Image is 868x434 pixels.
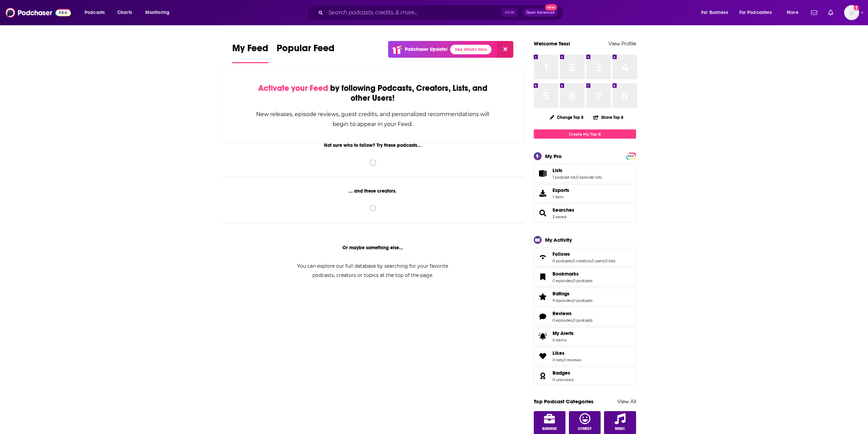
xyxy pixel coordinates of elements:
a: 0 episodes [553,318,572,323]
span: My Feed [232,42,268,58]
span: PRO [627,154,635,159]
button: Share Top 8 [593,111,624,124]
span: Searches [534,204,636,222]
span: Monitoring [145,8,170,17]
span: Ratings [553,291,570,297]
span: Comedy [578,427,592,431]
a: Likes [536,351,550,361]
a: 0 episodes [553,278,572,283]
a: Reviews [553,310,592,317]
span: Ctrl K [502,8,518,17]
a: Searches [553,207,574,213]
a: 0 episode lists [576,175,602,180]
span: , [563,358,563,362]
div: ... and these creators. [221,188,525,194]
a: Show notifications dropdown [808,7,820,18]
a: 0 users [591,258,604,263]
button: Change Top 8 [546,113,588,122]
a: Reviews [536,312,550,321]
a: 0 podcasts [573,318,592,323]
span: Likes [534,347,636,365]
a: Show notifications dropdown [825,7,836,18]
img: Podchaser - Follow, Share and Rate Podcasts [5,6,71,19]
a: Bookmarks [553,271,592,277]
span: For Business [701,8,728,17]
a: Follows [553,251,615,257]
span: Reviews [534,307,636,326]
a: Bookmarks [536,272,550,282]
a: 0 reviews [563,358,581,362]
svg: Add a profile image [854,5,859,11]
span: , [572,318,573,323]
div: Or maybe something else... [221,245,525,251]
span: Music [615,427,625,431]
a: PRO [627,153,635,158]
div: by following Podcasts, Creators, Lists, and other Users! [256,83,490,103]
span: 0 items [553,338,574,342]
img: User Profile [844,5,859,20]
div: Search podcasts, credits, & more... [313,5,570,20]
a: Searches [536,208,550,218]
button: open menu [141,7,178,18]
span: My Alerts [553,330,574,336]
a: My Feed [232,42,268,63]
button: open menu [735,7,782,18]
a: 0 lists [605,258,615,263]
a: 3 saved [553,214,566,219]
a: 0 podcasts [553,258,572,263]
a: Top Podcast Categories [534,398,593,405]
span: Exports [553,187,569,193]
a: Ratings [553,291,592,297]
a: Likes [553,350,581,356]
span: Open Advanced [526,11,555,14]
a: See What's New [450,45,491,54]
span: More [787,8,798,17]
a: 0 lists [553,358,563,362]
span: Badges [534,367,636,385]
button: Show profile menu [844,5,859,20]
span: , [572,298,573,303]
p: Podchaser Update! [405,46,447,52]
button: open menu [80,7,114,18]
a: Ratings [536,292,550,302]
div: My Pro [545,153,562,159]
a: Charts [113,7,136,18]
a: Create My Top 8 [534,129,636,139]
span: Follows [534,248,636,266]
span: Bookmarks [553,271,579,277]
span: Lists [534,164,636,183]
input: Search podcasts, credits, & more... [326,7,502,18]
a: Exports [534,184,636,202]
button: open menu [696,7,737,18]
span: , [604,258,605,263]
a: Badges [536,371,550,381]
span: 1 item [553,195,569,199]
span: Ratings [534,288,636,306]
span: For Podcasters [739,8,772,17]
span: Follows [553,251,570,257]
a: View All [617,398,636,405]
span: Reviews [553,310,572,317]
a: Follows [536,252,550,262]
span: , [572,278,573,283]
a: 0 unlocked [553,377,573,382]
span: Charts [117,8,132,17]
a: 0 podcasts [573,298,592,303]
span: Lists [553,167,562,173]
button: open menu [782,7,807,18]
a: Badges [553,370,573,376]
a: Lists [553,167,602,173]
a: Lists [536,169,550,178]
span: Podcasts [85,8,105,17]
span: My Alerts [536,332,550,341]
span: Exports [536,188,550,198]
a: 1 podcast list [553,175,575,180]
div: You can explore our full database by searching for your favorite podcasts, creators or topics at ... [289,262,457,280]
a: 0 episodes [553,298,572,303]
a: View Profile [608,40,636,47]
a: 0 creators [573,258,591,263]
span: Logged in as tessvanden [844,5,859,20]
